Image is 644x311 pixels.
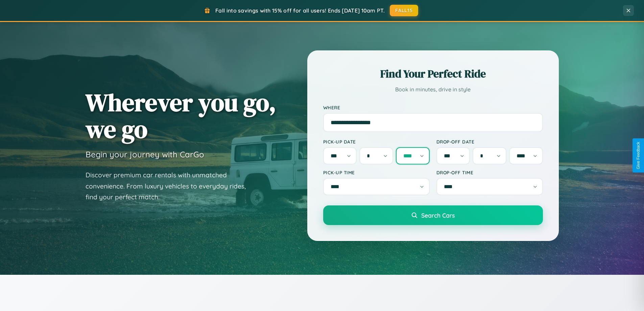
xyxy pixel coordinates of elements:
label: Pick-up Time [323,170,430,175]
label: Drop-off Date [436,139,543,145]
h1: Wherever you go, we go [86,89,276,142]
p: Book in minutes, drive in style [323,85,543,94]
button: Search Cars [323,205,543,225]
label: Where [323,105,543,110]
label: Drop-off Time [436,170,543,175]
h2: Find Your Perfect Ride [323,66,543,81]
button: FALL15 [390,5,418,16]
p: Discover premium car rentals with unmatched convenience. From luxury vehicles to everyday rides, ... [86,170,255,203]
div: Give Feedback [636,142,641,169]
label: Pick-up Date [323,139,430,145]
h3: Begin your journey with CarGo [86,149,204,159]
span: Fall into savings with 15% off for all users! Ends [DATE] 10am PT. [215,7,385,14]
span: Search Cars [421,212,455,219]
